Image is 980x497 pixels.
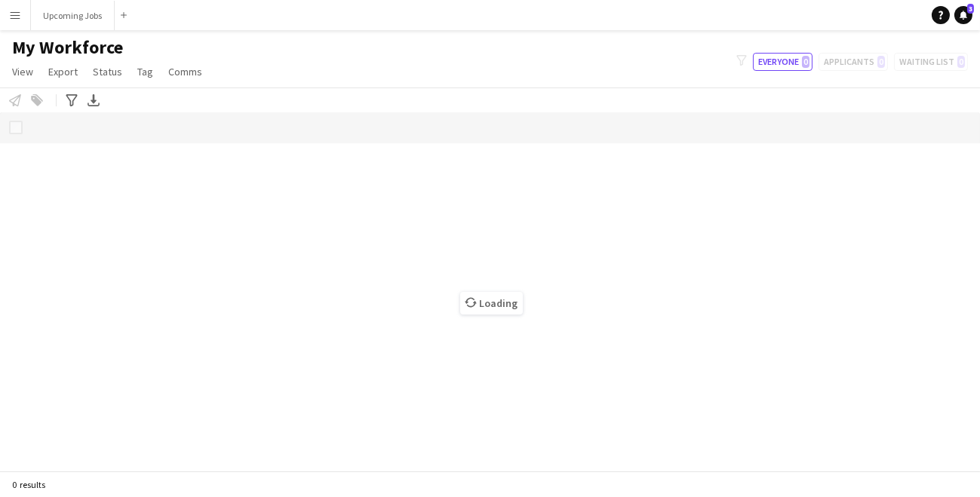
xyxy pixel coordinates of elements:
[84,91,103,109] app-action-btn: Export XLSX
[168,65,202,78] span: Comms
[137,65,153,78] span: Tag
[93,65,122,78] span: Status
[802,56,809,68] span: 0
[753,53,813,71] button: Everyone0
[31,1,115,30] button: Upcoming Jobs
[42,62,84,81] a: Export
[12,65,33,78] span: View
[954,6,972,24] a: 3
[460,292,523,314] span: Loading
[6,62,39,81] a: View
[967,4,974,14] span: 3
[12,36,123,59] span: My Workforce
[48,65,78,78] span: Export
[63,91,81,109] app-action-btn: Advanced filters
[162,62,208,81] a: Comms
[87,62,128,81] a: Status
[131,62,159,81] a: Tag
